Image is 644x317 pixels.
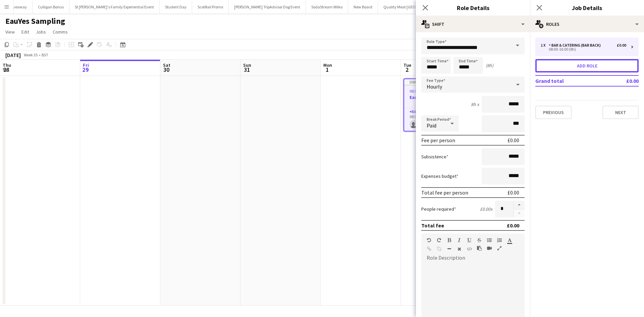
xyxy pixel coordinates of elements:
span: Sun [243,62,251,68]
span: Sat [163,62,170,68]
label: People required [421,206,456,212]
button: Quality Meat [GEOGRAPHIC_DATA] Giveaway [378,0,467,13]
span: Thu [3,62,11,68]
button: Insert video [487,246,492,251]
span: Week 35 [22,52,39,57]
span: 31 [242,66,251,73]
span: Edit [21,29,29,35]
span: View [5,29,15,35]
div: 8h x [471,101,479,107]
span: 08:00-16:00 (8h) [410,89,437,94]
button: Underline [467,237,472,243]
button: Italic [457,237,462,243]
div: BST [42,52,48,57]
div: Total fee [421,222,444,229]
button: Add role [535,59,639,72]
button: Student Day [160,0,192,13]
td: £0.00 [607,75,639,86]
span: 2 [402,66,411,73]
span: Fri [83,62,89,68]
div: £0.00 [507,189,519,196]
h3: EauYes Sampling [404,94,478,100]
h3: Job Details [530,3,644,12]
div: 08:00-16:00 (8h) [541,48,626,51]
h3: Role Details [416,3,530,12]
span: 1 [322,66,332,73]
span: Jobs [36,29,46,35]
button: Paste as plain text [477,246,482,251]
span: Hourly [427,83,442,90]
button: Ordered List [497,237,502,243]
div: Draft [404,79,478,85]
button: SodaStream Wilko [306,0,348,13]
div: Roles [530,16,644,32]
span: 29 [82,66,89,73]
a: View [3,28,17,36]
button: Strikethrough [477,237,482,243]
h1: EauYes Sampling [5,16,65,26]
div: Bar & Catering (Bar Back) [549,43,603,48]
div: £0.00 [617,43,626,48]
div: £0.00 [507,137,519,144]
button: ScotRail Promo [192,0,229,13]
span: Tue [404,62,411,68]
div: (8h) [486,62,493,68]
span: Paid [427,122,436,129]
button: Bold [447,237,451,243]
a: Jobs [33,28,49,36]
button: HTML Code [467,246,472,252]
div: £0.00 x [480,206,492,212]
button: Fullscreen [497,246,502,251]
button: Clear Formatting [457,246,462,252]
button: Horizontal Line [447,246,451,252]
button: St [PERSON_NAME]'s Family Experiential Event [69,0,160,13]
div: Total fee per person [421,189,468,196]
button: New Board [348,0,378,13]
button: Undo [427,237,431,243]
label: Expenses budget [421,173,459,179]
div: Fee per person [421,137,455,144]
button: Previous [535,106,572,119]
button: Culligan Bonus [33,0,69,13]
div: 1 x [541,43,549,48]
a: Edit [19,28,32,36]
button: [PERSON_NAME] TripAdvisor Dog Event [229,0,306,13]
div: £0.00 [507,222,519,229]
app-job-card: Draft08:00-16:00 (8h)0/1EauYes Sampling1 RoleBar & Catering (Bar Back)0/108:00-16:00 (8h) [404,78,479,131]
div: [DATE] [5,52,21,58]
div: Shift [416,16,530,32]
span: 28 [2,66,11,73]
span: 30 [162,66,170,73]
a: Comms [50,28,70,36]
button: Redo [437,237,441,243]
app-card-role: Bar & Catering (Bar Back)0/108:00-16:00 (8h) [404,108,478,131]
span: Mon [323,62,332,68]
button: Unordered List [487,237,492,243]
button: Text Color [507,237,512,243]
button: Increase [514,201,525,209]
label: Subsistence [421,154,448,160]
span: Comms [53,29,68,35]
td: Grand total [535,75,607,86]
button: Next [602,106,639,119]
